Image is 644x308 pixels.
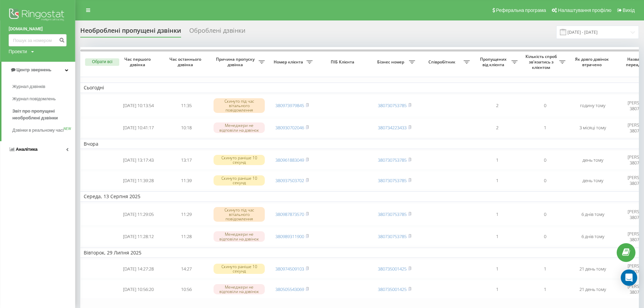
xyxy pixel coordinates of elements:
[1,62,75,78] a: Центр звернень
[12,124,75,136] a: Дзвінки в реальному часіNEW
[114,150,162,170] td: [DATE] 13:17:43
[85,58,119,66] button: Обрати всі
[214,98,265,113] div: Скинуто під час вітального повідомлення
[162,227,210,246] td: 11:28
[521,150,569,170] td: 0
[621,269,637,286] div: Open Intercom Messenger
[162,94,210,117] td: 11:35
[473,118,521,137] td: 2
[569,171,617,190] td: день тому
[9,48,27,55] div: Проекти
[12,96,56,102] span: Журнал повідомлень
[114,94,162,117] td: [DATE] 10:13:54
[162,203,210,226] td: 11:29
[521,171,569,190] td: 0
[378,286,407,292] a: 380735001425
[275,102,304,108] a: 380973979845
[378,157,407,163] a: 380730753785
[275,211,304,217] a: 380987873570
[623,8,635,13] span: Вихід
[473,171,521,190] td: 1
[168,57,205,67] span: Час останнього дзвінка
[275,177,304,184] a: 380937503702
[569,227,617,246] td: 6 днів тому
[569,94,617,117] td: годину тому
[12,105,75,124] a: Звіт про пропущені необроблені дзвінки
[378,211,407,217] a: 380730753785
[378,124,407,131] a: 380734223433
[378,102,407,108] a: 380730753785
[275,266,304,272] a: 380974509103
[114,203,162,226] td: [DATE] 11:29:05
[9,7,67,24] img: Ringostat logo
[162,150,210,170] td: 13:17
[322,59,365,65] span: ПІБ Клієнта
[378,177,407,184] a: 380730753785
[521,227,569,246] td: 0
[374,59,409,65] span: Бізнес номер
[214,122,265,133] div: Менеджери не відповіли на дзвінок
[473,203,521,226] td: 1
[214,284,265,294] div: Менеджери не відповіли на дзвінок
[162,171,210,190] td: 11:39
[12,108,72,121] span: Звіт про пропущені необроблені дзвінки
[521,94,569,117] td: 0
[477,57,511,67] span: Пропущених від клієнта
[214,175,265,186] div: Скинуто раніше 10 секунд
[162,280,210,299] td: 10:56
[120,57,157,67] span: Час першого дзвінка
[114,280,162,299] td: [DATE] 10:56:20
[12,80,75,93] a: Журнал дзвінків
[569,203,617,226] td: 6 днів тому
[162,259,210,278] td: 14:27
[473,150,521,170] td: 1
[214,207,265,222] div: Скинуто під час вітального повідомлення
[12,93,75,105] a: Журнал повідомлень
[12,127,64,134] span: Дзвінки в реальному часі
[114,118,162,137] td: [DATE] 10:41:17
[378,266,407,272] a: 380735001425
[114,171,162,190] td: [DATE] 11:39:28
[521,203,569,226] td: 0
[378,233,407,239] a: 380730753785
[521,118,569,137] td: 1
[422,59,464,65] span: Співробітник
[162,118,210,137] td: 10:18
[275,157,304,163] a: 380961883049
[214,231,265,241] div: Менеджери не відповіли на дзвінок
[80,27,181,38] div: Необроблені пропущені дзвінки
[473,280,521,299] td: 1
[114,227,162,246] td: [DATE] 11:28:12
[473,227,521,246] td: 1
[473,94,521,117] td: 2
[569,280,617,299] td: 21 день тому
[275,286,304,292] a: 380505543069
[16,147,38,152] span: Аналiтика
[569,118,617,137] td: 3 місяці тому
[569,150,617,170] td: день тому
[189,27,245,38] div: Оброблені дзвінки
[473,259,521,278] td: 1
[9,26,67,32] a: [DOMAIN_NAME]
[16,67,51,72] span: Центр звернень
[114,259,162,278] td: [DATE] 14:27:28
[574,57,611,67] span: Як довго дзвінок втрачено
[214,57,259,67] span: Причина пропуску дзвінка
[569,259,617,278] td: 21 день тому
[12,83,45,90] span: Журнал дзвінків
[272,59,306,65] span: Номер клієнта
[275,233,304,239] a: 380989311900
[521,259,569,278] td: 1
[214,264,265,274] div: Скинуто раніше 10 секунд
[521,280,569,299] td: 1
[524,54,559,70] span: Кількість спроб зв'язатись з клієнтом
[275,124,304,131] a: 380930702046
[496,8,546,13] span: Реферальна програма
[558,8,611,13] span: Налаштування профілю
[9,34,67,46] input: Пошук за номером
[214,155,265,165] div: Скинуто раніше 10 секунд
